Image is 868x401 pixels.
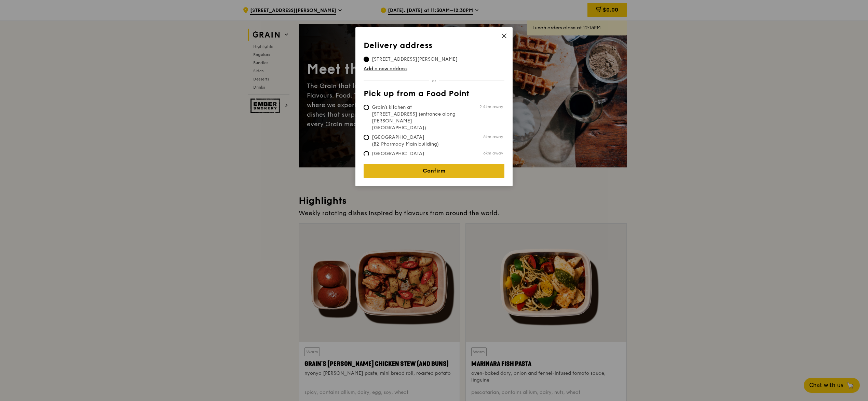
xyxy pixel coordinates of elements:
a: Add a new address [364,65,504,72]
a: Confirm [364,164,504,178]
span: 2.4km away [479,104,503,109]
th: Pick up from a Food Point [364,89,504,101]
input: [GEOGRAPHIC_DATA] (B2 Pharmacy Main building)6km away [364,135,369,140]
span: Grain's kitchen at [STREET_ADDRESS] (entrance along [PERSON_NAME][GEOGRAPHIC_DATA]) [364,104,465,131]
span: [GEOGRAPHIC_DATA] (B2 Pharmacy Main building) [364,134,465,148]
span: 6km away [483,134,503,139]
span: 6km away [483,150,503,156]
input: Grain's kitchen at [STREET_ADDRESS] (entrance along [PERSON_NAME][GEOGRAPHIC_DATA])2.4km away [364,105,369,110]
span: [GEOGRAPHIC_DATA] (Level 1 [PERSON_NAME] block drop-off point) [364,150,465,171]
span: [STREET_ADDRESS][PERSON_NAME] [364,56,466,63]
input: [GEOGRAPHIC_DATA] (Level 1 [PERSON_NAME] block drop-off point)6km away [364,151,369,157]
th: Delivery address [364,41,504,53]
input: [STREET_ADDRESS][PERSON_NAME] [364,57,369,62]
